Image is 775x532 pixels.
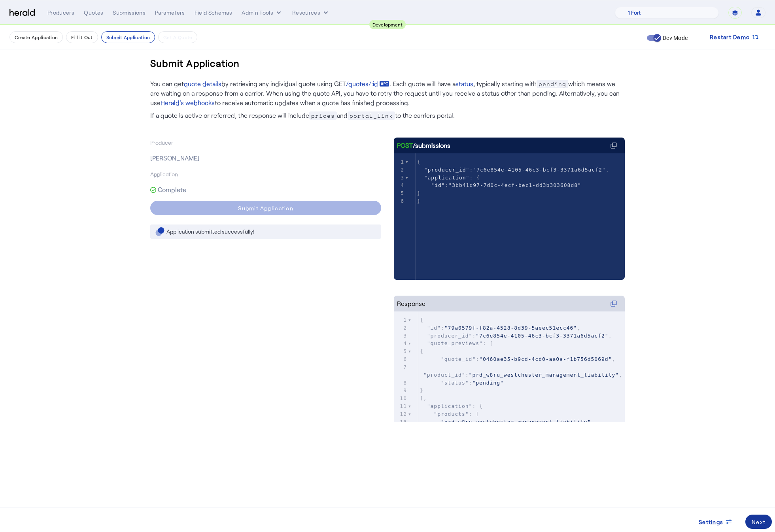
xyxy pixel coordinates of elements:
span: : [ [420,340,493,346]
span: : [417,182,581,188]
span: "prd_w8ru_westchester_management_liability" [441,419,591,425]
span: : [420,380,504,386]
div: Parameters [155,9,185,17]
div: 5 [394,347,408,355]
div: 1 [394,158,405,166]
button: Fill it Out [66,31,98,43]
herald-code-block: Response [394,296,625,422]
label: Dev Mode [661,34,688,42]
span: "producer_id" [424,167,470,173]
div: 8 [394,379,408,387]
span: { [420,317,423,323]
div: 13 [394,418,408,426]
div: 3 [394,174,405,182]
span: "3bb41d97-7d0c-4ecf-bec1-dd3b303608d8" [448,182,581,188]
span: POST [397,141,413,150]
div: 10 [394,394,408,402]
span: "7c6e854e-4105-46c3-bcf3-3371a6d5acf2" [473,167,605,173]
span: : { [417,175,480,181]
div: 11 [394,402,408,410]
span: { [420,348,423,354]
span: ], [420,395,427,401]
button: Next [745,515,772,529]
div: 2 [394,166,405,174]
div: Field Schemas [195,9,232,17]
span: pending [537,80,568,88]
span: "quote_previews" [427,340,483,346]
h3: Submit Application [150,57,625,70]
span: "7c6e854e-4105-46c3-bcf3-3371a6d5acf2" [476,333,608,339]
div: Quotes [84,9,103,17]
div: 6 [394,355,408,363]
div: Application submitted successfully! [166,228,255,236]
span: : { [420,403,483,409]
div: Development [369,20,406,29]
button: Resources dropdown menu [292,9,330,17]
span: prices [309,111,337,120]
span: Settings [699,518,723,526]
div: 7 [394,363,408,371]
span: "producer_id" [427,333,473,339]
span: "application" [424,175,470,181]
span: Restart Demo [710,32,750,42]
span: "0460ae35-b9cd-4cd0-aa0a-f1b756d5069d" [479,356,612,362]
span: : , [420,325,580,331]
span: "79a0579f-f82a-4528-8d39-5aeec51ecc46" [444,325,577,331]
span: Application [150,166,178,177]
p: [PERSON_NAME] [150,147,381,169]
span: "pending" [472,380,503,386]
button: Create Application [9,31,63,43]
span: "quote_id" [441,356,476,362]
span: } [417,190,421,196]
span: { [417,159,421,165]
button: internal dropdown menu [242,9,283,17]
div: 9 [394,387,408,394]
a: quote details [184,79,221,89]
span: : [ [420,411,479,417]
p: You can get by retrieving any individual quote using GET . Each quote will have a , typically sta... [150,70,625,108]
div: Submissions [113,9,146,17]
herald-code-block: /submissions [394,138,625,264]
span: : , [417,167,609,173]
span: "status" [441,380,469,386]
a: Herald's webhooks [161,98,215,108]
span: Producer [150,134,173,146]
span: "products" [434,411,469,417]
p: If a quote is active or referred, the response will include and to the carriers portal. [150,108,625,120]
div: 3 [394,332,408,340]
div: 12 [394,410,408,418]
button: Restart Demo [703,30,766,44]
div: 2 [394,324,408,332]
button: Submit Application [101,31,155,43]
span: "product_id" [423,372,465,378]
div: 5 [394,189,405,197]
div: 4 [394,181,405,189]
span: Complete [158,185,186,194]
div: Producers [47,9,74,17]
a: /quotes/:id [346,79,389,89]
div: Next [752,518,766,526]
span: } [417,198,421,204]
img: Herald Logo [9,9,35,17]
button: Get A Quote [158,31,197,43]
span: : , [420,333,612,339]
span: : , [420,364,622,378]
span: "id" [427,325,441,331]
span: "prd_w8ru_westchester_management_liability" [469,372,619,378]
div: 1 [394,316,408,324]
div: /submissions [397,141,450,150]
span: } [420,387,423,393]
a: status [456,79,473,89]
div: 6 [394,197,405,205]
span: "application" [427,403,473,409]
span: "id" [431,182,445,188]
span: portal_link [348,111,395,120]
div: 4 [394,340,408,347]
button: Settings [692,515,739,529]
span: : , [420,356,615,362]
div: Response [397,299,425,308]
